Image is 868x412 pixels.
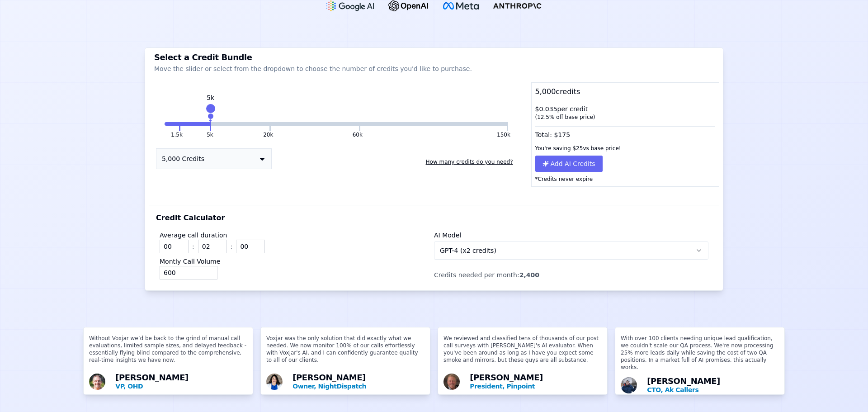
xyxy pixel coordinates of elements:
img: Avatar [443,374,460,390]
button: 60k [271,122,359,126]
p: President, Pinpoint [470,382,602,391]
img: Avatar [621,377,637,393]
div: [PERSON_NAME] [470,374,602,391]
label: AI Model [434,232,461,239]
img: Avatar [266,374,283,390]
button: 5,000 Credits [156,148,272,169]
p: Owner, NightDispatch [292,382,425,391]
img: OpenAI Logo [388,0,429,11]
div: $ 0.035 per credit [532,101,719,124]
p: Credit Calculator [156,213,225,223]
p: With over 100 clients needing unique lead qualification, we couldn't scale our QA process. We're ... [621,335,779,374]
div: ( 12.5 % off base price) [535,114,715,121]
p: VP, OHD [115,382,247,391]
button: How many credits do you need? [422,155,517,169]
span: GPT-4 (x2 credits) [440,246,496,255]
p: Without Voxjar we’d be back to the grind of manual call evaluations, limited sample sizes, and de... [89,335,247,371]
h3: Select a Credit Bundle [154,53,714,62]
div: You're saving $ 25 vs base price! [532,141,719,156]
button: 5k [180,122,210,126]
label: Montly Call Volume [160,258,220,265]
button: 150k [497,131,510,138]
button: 20k [211,122,270,126]
p: CTO, Ak Callers [647,385,779,394]
img: Meta Logo [443,2,479,9]
button: Add AI Credits [535,156,603,172]
p: We reviewed and classified tens of thousands of our post call surveys with [PERSON_NAME]'s AI eva... [443,335,602,371]
div: [PERSON_NAME] [292,374,425,391]
button: 5k [207,131,213,138]
span: 2,400 [519,271,539,279]
div: [PERSON_NAME] [115,374,247,391]
p: Credits needed per month: [434,270,708,279]
label: Average call duration [160,232,227,239]
button: 150k [360,122,507,126]
div: 5k [207,93,214,102]
span: : [192,242,194,251]
button: 1.5k [165,122,179,126]
button: 60k [353,131,363,138]
button: 20k [263,131,273,138]
div: [PERSON_NAME] [647,377,779,394]
div: Total: $ 175 [532,124,719,141]
div: 5,000 credits [532,83,719,101]
p: Move the slider or select from the dropdown to choose the number of credits you'd like to purchase. [154,64,714,73]
p: Voxjar was the only solution that did exactly what we needed. We now monitor 100% of our calls ef... [266,335,425,371]
button: 1.5k [171,131,183,138]
img: Google gemini Logo [326,0,374,11]
img: Avatar [89,374,105,390]
p: *Credits never expire [532,172,719,186]
span: : [231,242,233,251]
